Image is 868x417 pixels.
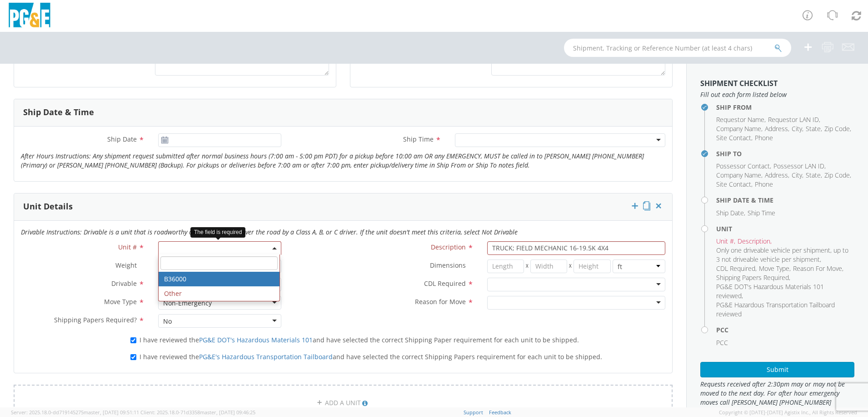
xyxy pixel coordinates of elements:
span: Site Contact [716,180,751,188]
h4: Ship To [716,150,854,157]
input: I have reviewed thePG&E's Hazardous Transportation Tailboardand have selected the correct Shippin... [130,354,136,360]
span: master, [DATE] 09:46:25 [200,409,255,416]
li: , [792,124,803,133]
span: City [792,171,802,179]
h4: Unit [716,225,854,232]
span: State [806,171,821,179]
span: Server: 2025.18.0-dd719145275 [11,409,139,416]
span: PG&E DOT's Hazardous Materials 101 reviewed [716,282,824,300]
span: State [806,124,821,133]
span: Phone [755,180,773,188]
span: Requests received after 2:30pm may or may not be moved to the next day. For after hour emergency ... [700,380,854,407]
span: Company Name [716,124,761,133]
span: Description [738,237,770,245]
span: Ship Date [716,208,744,217]
span: Fill out each form listed below [700,90,854,99]
li: , [765,124,789,133]
button: Submit [700,362,854,377]
span: Company Name [716,171,761,179]
span: Shipping Papers Required? [54,315,137,324]
div: No [163,317,172,326]
span: Weight [115,261,137,270]
span: CDL Required [424,279,466,288]
li: , [806,171,822,180]
i: Drivable Instructions: Drivable is a unit that is roadworthy and can be driven over the road by a... [21,228,518,236]
strong: Shipment Checklist [700,78,778,88]
span: Shipping Papers Required [716,273,789,282]
li: , [792,171,803,180]
a: PG&E DOT's Hazardous Materials 101 [199,336,313,344]
span: Zip Code [824,124,850,133]
li: , [793,264,843,273]
li: , [716,124,763,133]
li: , [716,133,753,142]
h4: PCC [716,326,854,333]
li: , [806,124,822,133]
input: Shipment, Tracking or Reference Number (at least 4 chars) [564,39,791,57]
li: , [716,171,763,180]
span: Only one driveable vehicle per shipment, up to 3 not driveable vehicle per shipment [716,246,848,264]
li: , [716,208,745,218]
span: CDL Required [716,264,755,273]
i: After Hours Instructions: Any shipment request submitted after normal business hours (7:00 am - 5... [21,152,644,169]
input: Length [487,259,524,273]
input: Height [574,259,611,273]
span: I have reviewed the and have selected the correct Shipping Paper requirement for each unit to be ... [140,336,579,344]
li: , [716,264,757,273]
li: , [759,264,791,273]
span: Move Type [759,264,789,273]
span: Zip Code [824,171,850,179]
span: Reason for Move [415,297,466,306]
span: Address [765,171,788,179]
li: , [716,162,771,171]
span: Unit # [716,237,734,245]
h3: Ship Date & Time [23,108,94,117]
span: Possessor LAN ID [773,162,824,170]
li: , [716,115,766,124]
span: Requestor Name [716,115,764,124]
input: I have reviewed thePG&E DOT's Hazardous Materials 101and have selected the correct Shipping Paper... [130,337,136,343]
li: , [716,273,790,282]
li: , [716,237,735,246]
li: , [824,124,851,133]
span: Ship Time [748,208,775,217]
span: Client: 2025.18.0-71d3358 [140,409,255,416]
span: Site Contact [716,133,751,142]
span: master, [DATE] 09:51:11 [84,409,139,416]
li: , [716,180,753,189]
span: Dimensions [430,261,466,270]
span: Description [431,243,466,251]
a: Support [464,409,483,416]
span: Reason For Move [793,264,842,273]
span: Ship Time [403,135,434,143]
li: , [738,237,772,246]
span: Phone [755,133,773,142]
span: I have reviewed the and have selected the correct Shipping Papers requirement for each unit to be... [140,352,602,361]
span: City [792,124,802,133]
input: Width [530,259,568,273]
span: X [524,259,530,273]
div: The field is required [190,227,245,238]
span: Requestor LAN ID [768,115,819,124]
li: , [716,246,852,264]
img: pge-logo-06675f144f4cfa6a6814.png [7,3,52,30]
span: Drivable [111,279,137,288]
li: Other [159,286,280,301]
li: B36000 [159,272,280,286]
span: Unit # [118,243,137,251]
span: Address [765,124,788,133]
h4: Ship Date & Time [716,197,854,203]
h4: Ship From [716,104,854,111]
h3: Unit Details [23,202,73,211]
li: , [768,115,820,124]
a: PG&E's Hazardous Transportation Tailboard [199,352,333,361]
li: , [765,171,789,180]
div: Non-Emergency [163,299,212,308]
span: Ship Date [107,135,137,143]
span: Possessor Contact [716,162,770,170]
a: Feedback [489,409,511,416]
span: Copyright © [DATE]-[DATE] Agistix Inc., All Rights Reserved [719,409,857,416]
span: Move Type [104,297,137,306]
li: , [824,171,851,180]
span: PG&E Hazardous Transportation Tailboard reviewed [716,300,835,318]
